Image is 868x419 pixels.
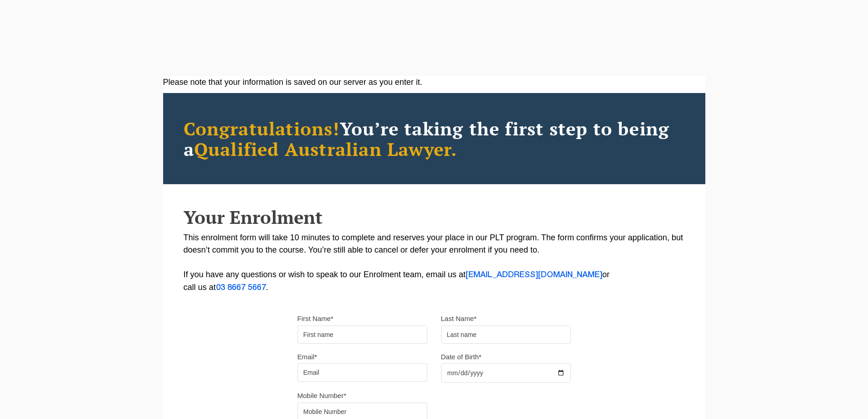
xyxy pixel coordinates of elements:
div: Please note that your information is saved on our server as you enter it. [163,76,705,88]
span: Congratulations! [184,116,340,140]
a: [EMAIL_ADDRESS][DOMAIN_NAME] [466,271,602,279]
label: Last Name* [441,314,477,323]
label: Date of Birth* [441,352,482,362]
input: Email [298,363,427,382]
span: Qualified Australian Lawyer. [194,137,457,161]
input: First name [298,326,427,344]
label: Email* [298,352,317,362]
h2: You’re taking the first step to being a [184,118,685,159]
label: Mobile Number* [298,391,347,400]
label: First Name* [298,314,334,323]
h2: Your Enrolment [184,207,685,227]
p: This enrolment form will take 10 minutes to complete and reserves your place in our PLT program. ... [184,232,685,294]
a: 03 8667 5667 [216,284,266,291]
input: Last name [441,326,571,344]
